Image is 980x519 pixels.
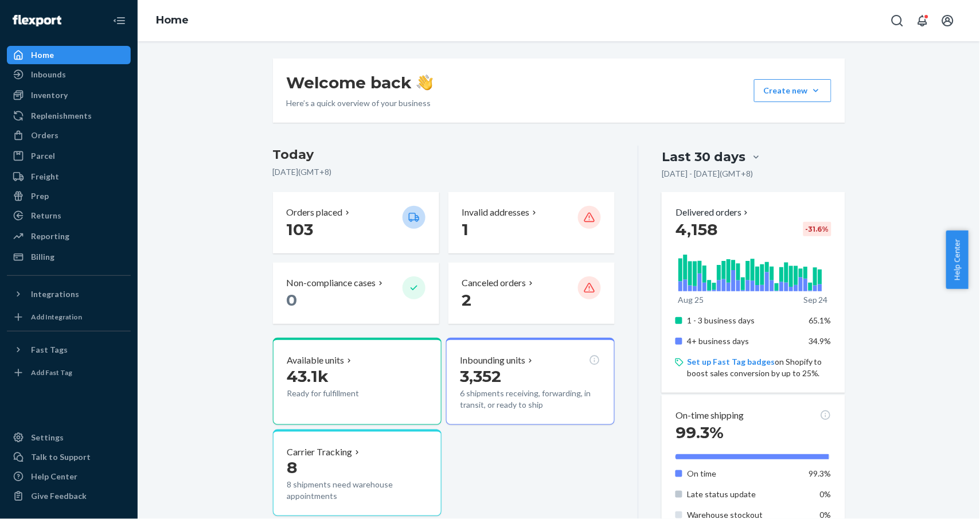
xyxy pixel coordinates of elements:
[417,75,433,91] img: hand-wave emoji
[31,251,54,263] div: Billing
[803,222,831,236] div: -31.6 %
[31,49,54,61] div: Home
[156,14,189,26] a: Home
[460,354,526,367] p: Inbounding units
[287,446,353,459] p: Carrier Tracking
[31,130,58,141] div: Orders
[687,357,775,366] a: Set up Fast Tag badges
[820,489,831,499] span: 0%
[273,430,442,517] button: Carrier Tracking88 shipments need warehouse appointments
[7,147,131,165] a: Parcel
[462,220,469,239] span: 1
[287,388,393,399] p: Ready for fulfillment
[31,432,64,443] div: Settings
[7,187,131,205] a: Prep
[7,126,131,145] a: Orders
[687,489,800,500] p: Late status update
[7,227,131,245] a: Reporting
[147,4,198,37] ol: breadcrumbs
[7,285,131,303] button: Integrations
[31,69,66,80] div: Inbounds
[946,231,969,289] button: Help Center
[7,86,131,104] a: Inventory
[31,110,92,122] div: Replenishments
[31,210,61,221] div: Returns
[31,190,49,202] div: Prep
[448,192,615,253] button: Invalid addresses 1
[13,15,61,26] img: Flexport logo
[687,335,800,347] p: 4+ business days
[462,206,530,219] p: Invalid addresses
[7,428,131,447] a: Settings
[7,467,131,486] a: Help Center
[31,312,82,322] div: Add Integration
[31,451,91,463] div: Talk to Support
[7,46,131,64] a: Home
[886,9,909,32] button: Open Search Box
[7,308,131,326] a: Add Integration
[678,294,704,306] p: Aug 25
[287,206,343,219] p: Orders placed
[809,315,831,325] span: 65.1%
[31,231,69,242] div: Reporting
[7,65,131,84] a: Inbounds
[809,469,831,478] span: 99.3%
[7,341,131,359] button: Fast Tags
[7,364,131,382] a: Add Fast Tag
[7,107,131,125] a: Replenishments
[662,148,745,166] div: Last 30 days
[31,150,55,162] div: Parcel
[676,409,744,422] p: On-time shipping
[809,336,831,346] span: 34.9%
[287,479,427,502] p: 8 shipments need warehouse appointments
[676,220,717,239] span: 4,158
[460,388,600,411] p: 6 shipments receiving, forwarding, in transit, or ready to ship
[462,290,472,310] span: 2
[287,220,314,239] span: 103
[662,168,753,179] p: [DATE] - [DATE] ( GMT+8 )
[460,366,502,386] span: 3,352
[287,458,298,477] span: 8
[287,290,298,310] span: 0
[273,263,439,324] button: Non-compliance cases 0
[273,192,439,253] button: Orders placed 103
[31,89,68,101] div: Inventory
[287,366,329,386] span: 43.1k
[108,9,131,32] button: Close Navigation
[273,166,615,178] p: [DATE] ( GMT+8 )
[31,344,68,356] div: Fast Tags
[287,276,376,290] p: Non-compliance cases
[7,248,131,266] a: Billing
[287,354,345,367] p: Available units
[273,146,615,164] h3: Today
[911,9,934,32] button: Open notifications
[7,167,131,186] a: Freight
[31,368,72,377] div: Add Fast Tag
[803,294,828,306] p: Sep 24
[687,315,800,326] p: 1 - 3 business days
[7,206,131,225] a: Returns
[287,97,433,109] p: Here’s a quick overview of your business
[7,448,131,466] a: Talk to Support
[7,487,131,505] button: Give Feedback
[287,72,433,93] h1: Welcome back
[676,206,751,219] button: Delivered orders
[31,471,77,482] div: Help Center
[448,263,615,324] button: Canceled orders 2
[754,79,831,102] button: Create new
[676,423,724,442] span: 99.3%
[936,9,959,32] button: Open account menu
[687,356,831,379] p: on Shopify to boost sales conversion by up to 25%.
[31,171,59,182] div: Freight
[687,468,800,479] p: On time
[31,490,87,502] div: Give Feedback
[31,288,79,300] div: Integrations
[462,276,526,290] p: Canceled orders
[273,338,442,425] button: Available units43.1kReady for fulfillment
[446,338,615,425] button: Inbounding units3,3526 shipments receiving, forwarding, in transit, or ready to ship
